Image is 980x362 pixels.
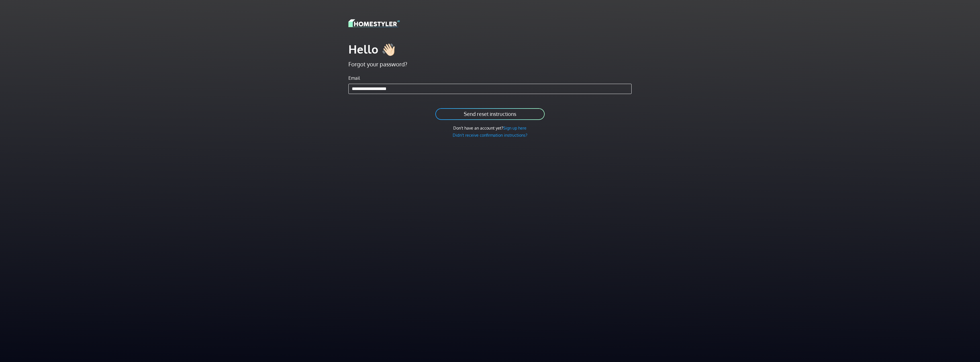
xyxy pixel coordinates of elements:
[348,61,632,68] h5: Forgot your password?
[453,132,527,138] a: Didn't receive confirmation instructions?
[435,108,545,120] button: Send reset instructions
[348,42,632,56] h1: Hello 👋🏻
[348,18,400,28] img: logo-3de290ba35641baa71223ecac5eacb59cb85b4c7fdf211dc9aaecaaee71ea2f8.svg
[348,125,632,131] div: Don't have an account yet?
[348,75,360,81] label: Email
[503,125,526,130] a: Sign up here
